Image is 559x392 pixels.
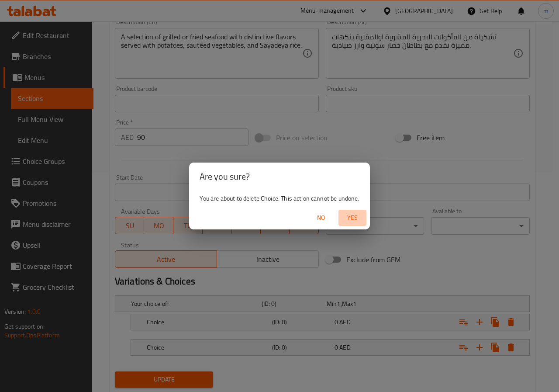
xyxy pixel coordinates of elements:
div: You are about to delete Choice. This action cannot be undone. [189,191,369,206]
span: No [311,212,331,223]
h2: Are you sure? [200,170,359,184]
button: No [307,210,335,226]
span: Yes [342,212,363,223]
button: Yes [338,210,366,226]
